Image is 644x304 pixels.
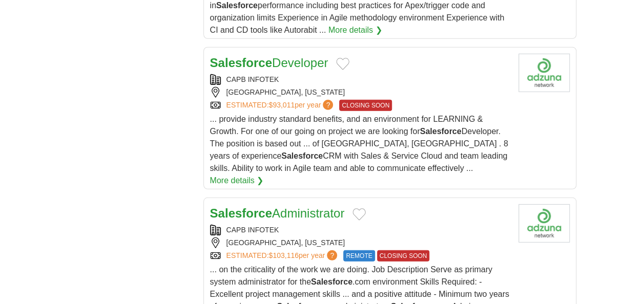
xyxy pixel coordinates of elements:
span: CLOSING SOON [377,250,430,262]
button: Add to favorite jobs [336,58,349,70]
a: ESTIMATED:$93,011per year? [226,100,336,111]
div: CAPB INFOTEK [210,74,510,85]
strong: Salesforce [311,277,352,286]
a: SalesforceDeveloper [210,56,328,70]
strong: Salesforce [210,206,272,220]
div: CAPB INFOTEK [210,225,510,235]
a: ESTIMATED:$103,116per year? [226,250,340,262]
strong: Salesforce [216,1,258,10]
span: REMOTE [343,250,375,262]
a: More details ❯ [210,175,264,187]
span: ? [327,250,337,260]
strong: Salesforce [420,127,462,136]
img: Company logo [518,204,570,243]
div: [GEOGRAPHIC_DATA], [US_STATE] [210,87,510,98]
a: SalesforceAdministrator [210,206,345,220]
div: [GEOGRAPHIC_DATA], [US_STATE] [210,237,510,248]
span: $103,116 [268,251,298,259]
button: Add to favorite jobs [352,208,366,221]
a: More details ❯ [328,24,382,36]
span: ? [323,100,333,110]
span: $93,011 [268,101,295,109]
strong: Salesforce [210,56,272,70]
strong: Salesforce [281,151,323,160]
span: ... provide industry standard benefits, and an environment for LEARNING & Growth. For one of our ... [210,115,508,172]
span: CLOSING SOON [339,100,392,111]
img: Company logo [518,54,570,92]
